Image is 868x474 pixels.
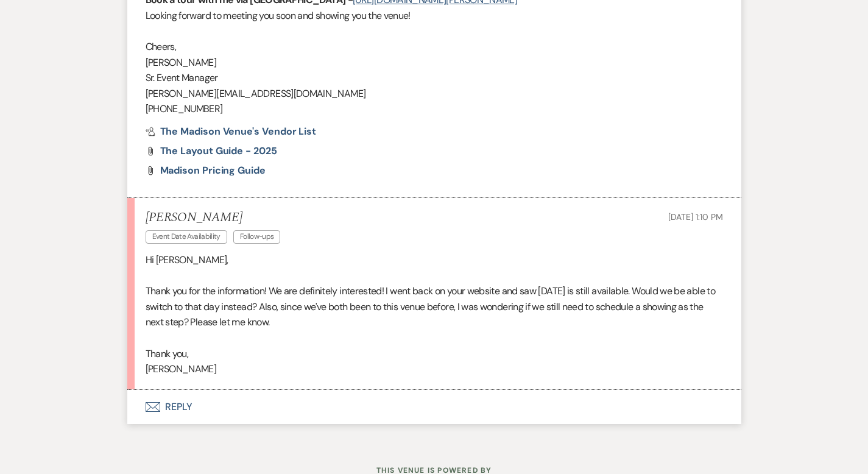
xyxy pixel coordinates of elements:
[233,230,281,243] span: Follow-ups
[160,146,277,156] a: The Layout Guide - 2025
[146,39,723,55] p: Cheers,
[146,55,723,71] p: [PERSON_NAME]
[160,125,317,138] span: The Madison Venue's Vendor List
[146,127,317,136] a: The Madison Venue's Vendor List
[146,210,287,225] h5: [PERSON_NAME]
[146,230,227,243] span: Event Date Availability
[160,144,277,157] span: The Layout Guide - 2025
[160,166,266,175] a: Madison Pricing Guide
[127,390,741,424] button: Reply
[146,252,723,268] p: Hi [PERSON_NAME],
[146,101,723,117] p: [PHONE_NUMBER]
[146,361,723,377] p: [PERSON_NAME]
[146,86,723,102] p: [PERSON_NAME][EMAIL_ADDRESS][DOMAIN_NAME]
[668,211,722,222] span: [DATE] 1:10 PM
[160,164,266,177] span: Madison Pricing Guide
[146,8,723,24] p: Looking forward to meeting you soon and showing you the venue!
[146,346,723,362] p: Thank you,
[146,70,723,86] p: Sr. Event Manager
[146,283,723,330] p: Thank you for the information! We are definitely interested! I went back on your website and saw ...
